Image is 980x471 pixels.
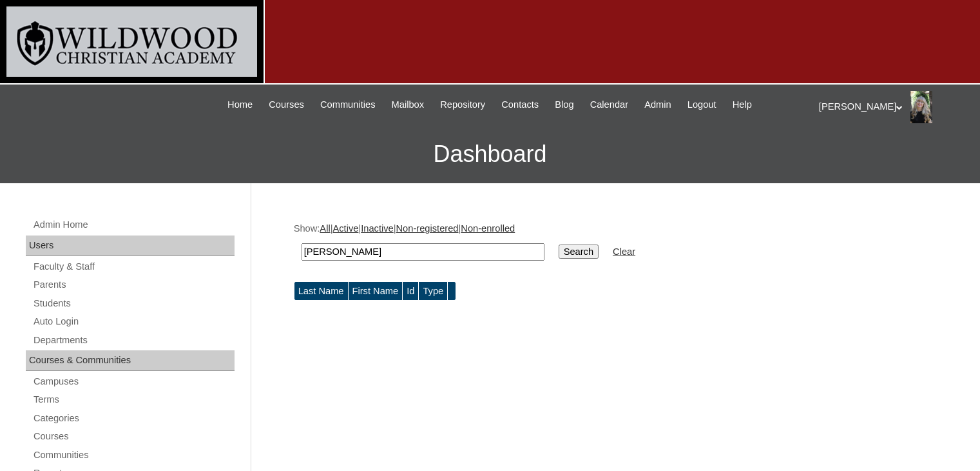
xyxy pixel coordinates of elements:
a: Repository [434,97,492,112]
img: Dena Hohl [910,91,932,123]
span: Calendar [590,97,628,112]
span: Mailbox [392,97,425,112]
span: Contacts [501,97,539,112]
span: Admin [644,97,671,112]
a: Categories [32,410,235,426]
a: Help [726,97,758,112]
span: Home [227,97,253,112]
span: Help [733,97,752,112]
div: Users [26,235,235,256]
a: Blog [548,97,580,112]
a: Admin Home [32,217,235,233]
span: Communities [320,97,376,112]
img: logo-white.png [6,6,257,77]
input: Search [559,245,599,259]
a: Clear [613,246,635,257]
a: Contacts [495,97,545,112]
span: Logout [687,97,716,112]
h3: Dashboard [6,125,974,183]
span: Courses [269,97,304,112]
a: Faculty & Staff [32,259,235,275]
td: First Name [349,282,403,301]
a: Calendar [584,97,635,112]
a: Auto Login [32,314,235,330]
span: Blog [555,97,573,112]
a: Logout [681,97,723,112]
a: Home [221,97,259,112]
a: Communities [32,447,235,463]
a: Inactive [361,223,394,234]
a: Admin [638,97,678,112]
a: Non-registered [396,223,459,234]
a: All [320,223,330,234]
a: Students [32,296,235,312]
a: Communities [314,97,382,112]
a: Courses [32,428,235,445]
span: Repository [440,97,485,112]
td: Last Name [294,282,348,301]
a: Departments [32,332,235,348]
a: Non-enrolled [461,223,515,234]
td: Id [403,282,418,301]
input: Search [302,243,544,261]
div: Courses & Communities [26,350,235,371]
a: Terms [32,392,235,408]
a: Mailbox [385,97,431,112]
a: Parents [32,277,235,293]
a: Active [332,223,358,234]
div: [PERSON_NAME] [819,91,967,123]
div: Show: | | | | [294,222,932,268]
a: Courses [262,97,311,112]
a: Campuses [32,374,235,390]
td: Type [419,282,447,301]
